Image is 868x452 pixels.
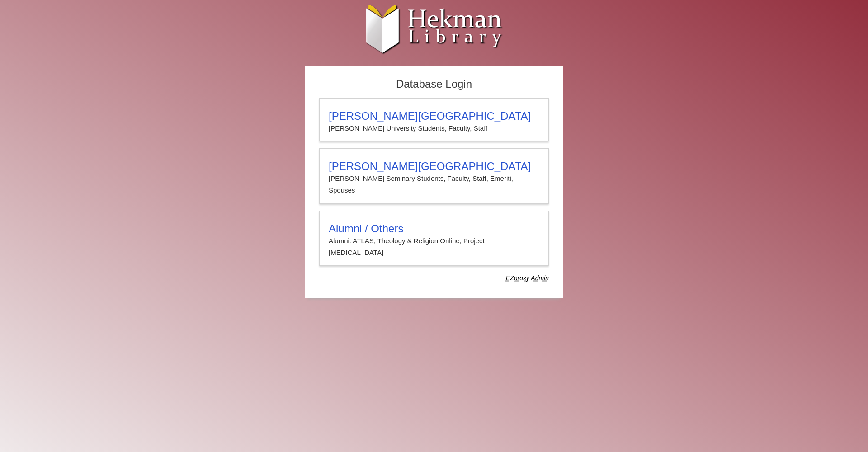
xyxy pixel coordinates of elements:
[319,98,549,141] a: [PERSON_NAME][GEOGRAPHIC_DATA][PERSON_NAME] University Students, Faculty, Staff
[329,160,539,173] h3: [PERSON_NAME][GEOGRAPHIC_DATA]
[319,148,549,204] a: [PERSON_NAME][GEOGRAPHIC_DATA][PERSON_NAME] Seminary Students, Faculty, Staff, Emeriti, Spouses
[329,235,539,259] p: Alumni: ATLAS, Theology & Religion Online, Project [MEDICAL_DATA]
[315,75,553,94] h2: Database Login
[329,222,539,259] summary: Alumni / OthersAlumni: ATLAS, Theology & Religion Online, Project [MEDICAL_DATA]
[329,222,539,235] h3: Alumni / Others
[329,122,539,134] p: [PERSON_NAME] University Students, Faculty, Staff
[329,110,539,122] h3: [PERSON_NAME][GEOGRAPHIC_DATA]
[329,173,539,197] p: [PERSON_NAME] Seminary Students, Faculty, Staff, Emeriti, Spouses
[506,274,549,282] dfn: Use Alumni login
